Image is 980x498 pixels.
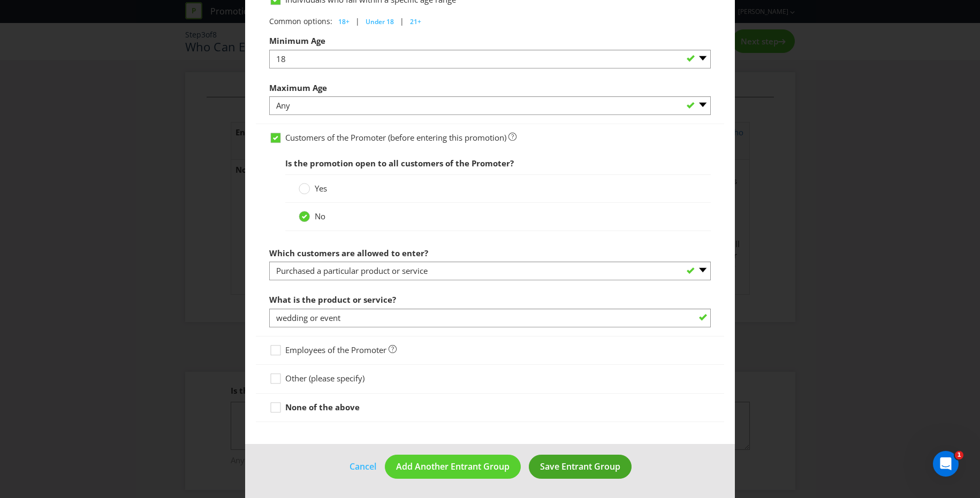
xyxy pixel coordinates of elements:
button: Under 18 [360,14,400,30]
span: Save Entrant Group [540,461,620,472]
button: Save Entrant Group [529,455,632,479]
span: Minimum Age [269,35,325,46]
input: e.g. a home and contents insurance policy [269,309,711,327]
button: 21+ [404,14,427,30]
span: Maximum Age [269,82,327,93]
span: | [400,16,404,26]
button: Add Another Entrant Group [385,455,521,479]
a: Cancel [349,460,377,473]
span: Yes [315,183,327,194]
span: | [355,16,360,26]
span: Customers of the Promoter (before entering this promotion) [285,132,506,143]
button: 18+ [332,14,355,30]
span: 21+ [410,17,421,26]
span: Under 18 [366,17,394,26]
span: 1 [955,451,963,459]
span: Which customers are allowed to enter? [269,248,428,258]
span: Employees of the Promoter [285,344,386,355]
span: No [315,211,325,221]
span: Add Another Entrant Group [396,461,510,472]
span: What is the product or service? [269,294,396,305]
strong: None of the above [285,402,360,412]
iframe: Intercom live chat [933,451,959,477]
span: Common options: [269,16,332,26]
span: 18+ [338,17,350,26]
span: Is the promotion open to all customers of the Promoter? [285,158,514,168]
span: Other (please specify) [285,373,364,384]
